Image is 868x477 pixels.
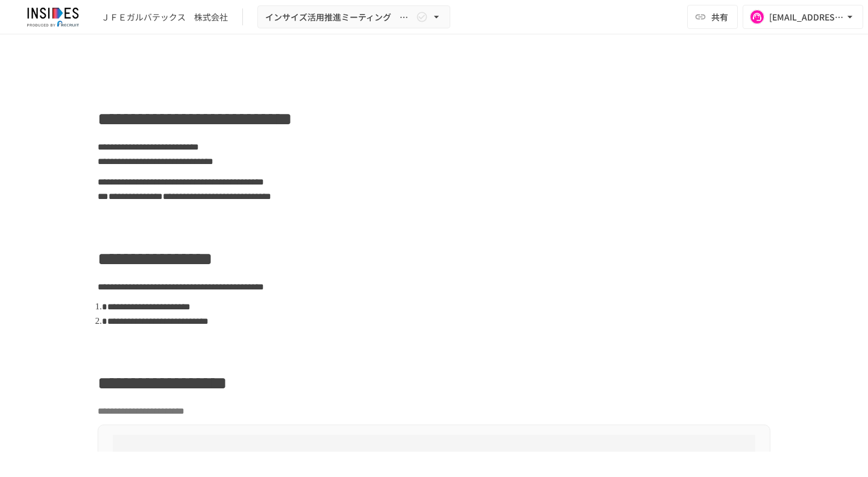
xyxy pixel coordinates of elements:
button: 共有 [687,5,738,29]
span: 共有 [711,10,728,24]
div: [EMAIL_ADDRESS][DOMAIN_NAME] [769,10,844,25]
div: ＪＦＥガルバテックス 株式会社 [101,11,228,24]
button: インサイズ活用推進ミーティング ～1回目～ [257,5,450,29]
span: インサイズ活用推進ミーティング ～1回目～ [265,10,414,25]
button: [EMAIL_ADDRESS][DOMAIN_NAME] [743,5,863,29]
img: JmGSPSkPjKwBq77AtHmwC7bJguQHJlCRQfAXtnx4WuV [14,7,92,27]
